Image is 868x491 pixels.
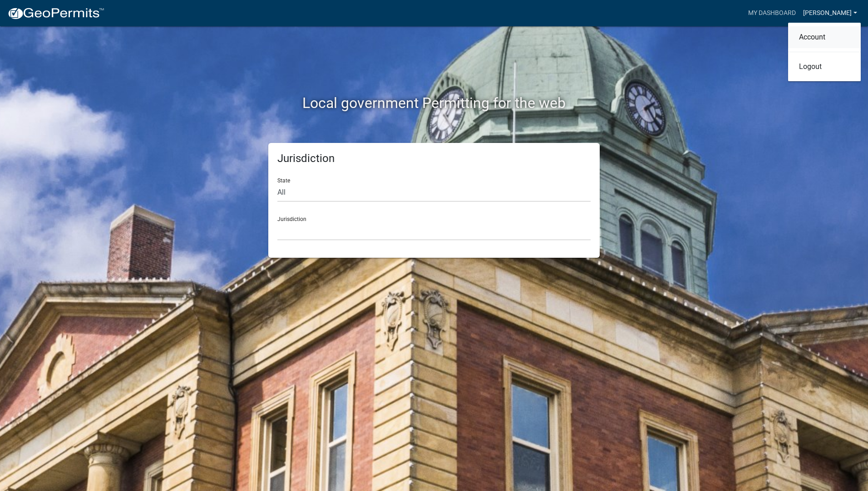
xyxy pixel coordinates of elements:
a: Account [788,26,861,48]
a: Logout [788,56,861,78]
a: [PERSON_NAME] [799,5,861,22]
a: My Dashboard [745,5,799,22]
div: [PERSON_NAME] [788,23,861,81]
h5: Jurisdiction [277,152,591,165]
h2: Local government Permitting for the web [182,94,686,112]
